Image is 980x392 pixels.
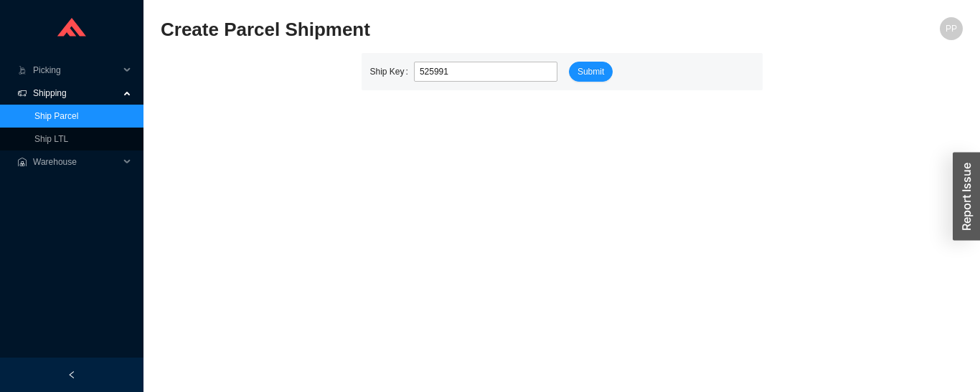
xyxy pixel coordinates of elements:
[370,62,414,82] label: Ship Key
[67,371,76,379] span: left
[161,17,763,42] h2: Create Parcel Shipment
[34,134,68,144] a: Ship LTL
[33,82,119,105] span: Shipping
[578,64,604,79] span: Submit
[34,111,78,121] a: Ship Parcel
[33,59,119,82] span: Picking
[946,17,957,40] span: PP
[33,150,119,173] span: Warehouse
[569,62,613,82] button: Submit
